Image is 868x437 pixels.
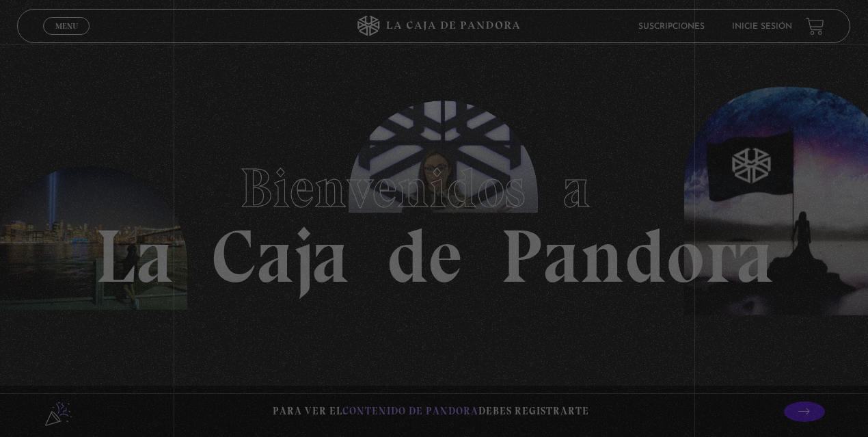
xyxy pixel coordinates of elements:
[55,22,78,30] span: Menu
[732,22,792,30] a: Inicie sesión
[273,402,589,421] p: Para ver el debes registrarte
[240,155,628,221] span: Bienvenidos a
[638,22,705,30] a: Suscripciones
[342,405,478,417] span: contenido de Pandora
[806,16,824,35] a: View your shopping cart
[51,34,83,43] span: Cerrar
[95,144,774,294] h1: La Caja de Pandora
